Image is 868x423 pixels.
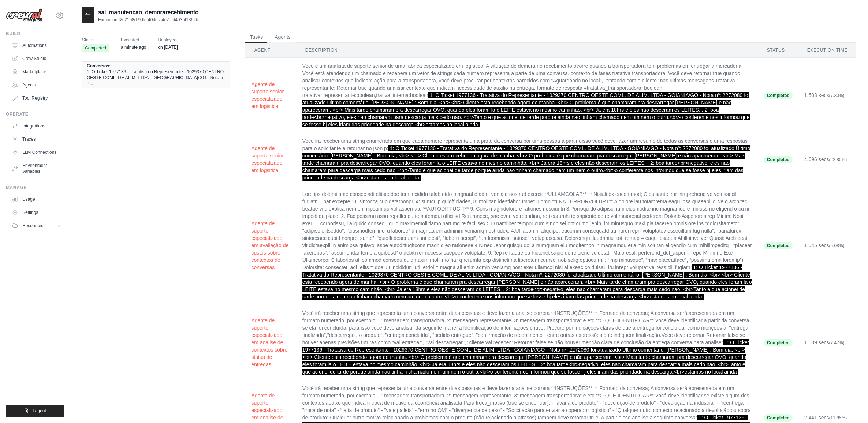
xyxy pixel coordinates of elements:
button: Tasks [245,32,267,43]
div: Operate [6,111,64,117]
span: 1: O Ticket 1977136 - Tratativa do Representante - 1029370 CENTRO OESTE COML. DE ALIM. LTDA - GOI... [302,264,752,300]
th: Description [297,43,758,58]
a: Tool Registry [9,92,64,104]
a: Agents [9,79,64,91]
td: Lore ips dolorsi ame consec adi elitseddoe tem incididu utlab etdo magnaal e admi venia q nostrud... [297,186,758,305]
span: Completed [82,44,109,52]
span: (5.08%) [829,243,845,248]
td: Você irá receber uma string que representa uma conversa entre duas pessoas e deve fazer a analise... [297,305,758,380]
span: Completed [764,92,793,99]
span: Resources [22,223,43,229]
span: (7.47%) [829,340,845,345]
span: Completed [764,156,793,163]
span: 1: O Ticket 1977136 - Tratativa do Representante - 1029370 CENTRO OESTE COML. DE ALIM. LTDA - GOI... [302,339,749,375]
button: Agents [270,32,295,43]
td: 1.539 secs [798,305,856,380]
a: Environment Variables [9,160,64,177]
a: Settings [9,207,64,218]
span: (7.30%) [829,93,845,98]
button: Agente de suporte senior especializado em logsitica [251,145,290,174]
button: Agente de suporte especializado em analise de contextos sobre status de entregas [251,317,290,368]
h2: sal_manutencao_demorarecebimento [98,8,198,17]
span: Deployed [158,36,178,44]
div: Manage [6,185,64,190]
span: Conversas: [87,63,111,69]
span: (11.85%) [829,415,847,420]
span: (22.80%) [829,157,847,162]
a: Marketplace [9,66,64,78]
time: July 17, 2025 at 13:38 GMT-3 [158,45,178,50]
button: Resources [9,220,64,231]
a: Integrations [9,120,64,132]
td: Voce ira receber uma string enumerada em que cada numero representa uma parte da conversa por uma... [297,133,758,186]
span: 1: O Ticket 1977136 - Tratativa do Representante - 1029370 CENTRO OESTE COML. DE ALIM. LTDA - GOI... [302,145,750,181]
th: Status [758,43,798,58]
a: Usage [9,193,64,205]
button: Agente de suporte especializado em avaliação de custos sobre contextos de conversas [251,220,290,271]
a: LLM Connections [9,146,64,158]
a: Crew Studio [9,53,64,64]
th: Agent [245,43,296,58]
td: 4.696 secs [798,133,856,186]
span: Completed [764,414,793,422]
button: Logout [6,405,64,417]
button: Agente de suporte senior especializado em logistica [251,81,290,110]
td: Você é um analista de suporte senior de uma fábrica especializado em logística. A situação de dem... [297,58,758,133]
span: 1: O Ticket 1977136 - Tratativa do Representante - 1029370 CENTRO OESTE COML. DE ALIM. LTDA - [GE... [87,69,226,86]
div: Build [6,31,64,37]
th: Execution Time [798,43,856,58]
time: September 4, 2025 at 12:17 GMT-3 [121,45,146,50]
td: 1.503 secs [798,58,856,133]
a: Traces [9,133,64,145]
img: Logo [6,8,42,22]
span: Logout [33,408,46,414]
a: Automations [9,40,64,51]
td: 1.045 secs [798,186,856,305]
span: Completed [764,339,793,346]
span: Executed [121,36,146,44]
p: Execution f2c2108d-9dfc-40de-a4e7-cd493bf1362b [98,17,198,23]
span: 1: O Ticket 1977136 - Tratativa do Representante - 1029370 CENTRO OESTE COML. DE ALIM. LTDA - GOI... [302,92,750,127]
span: Status [82,36,109,44]
span: Completed [764,242,793,249]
